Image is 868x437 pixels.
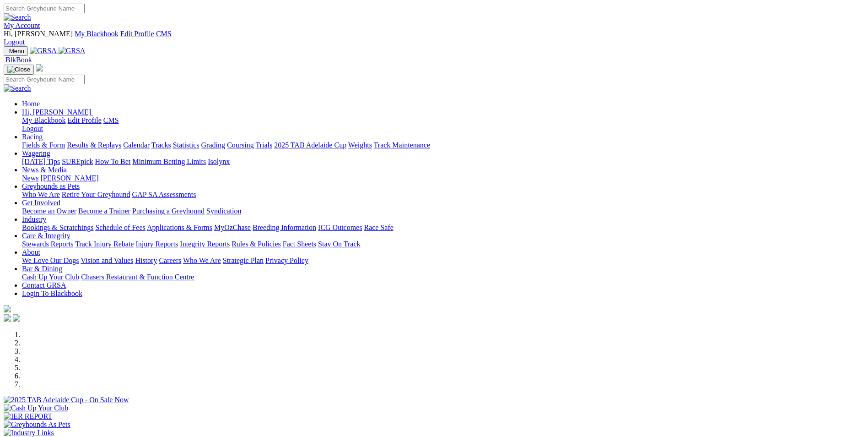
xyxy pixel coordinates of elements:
a: Calendar [123,141,150,149]
a: 2025 TAB Adelaide Cup [274,141,346,149]
button: Toggle navigation [4,65,34,75]
div: Racing [22,141,864,149]
span: Menu [9,48,24,55]
a: Race Safe [364,224,393,231]
a: Trials [255,141,272,149]
div: Greyhounds as Pets [22,191,864,199]
a: Become a Trainer [78,207,130,215]
img: facebook.svg [4,314,11,322]
a: ICG Outcomes [318,224,362,231]
img: Industry Links [4,429,54,437]
a: Wagering [22,149,50,157]
a: Isolynx [208,158,230,165]
img: Close [7,66,30,73]
a: Edit Profile [120,30,154,38]
img: Search [4,84,31,93]
img: GRSA [30,47,57,55]
div: About [22,257,864,265]
a: Home [22,100,40,108]
a: My Account [4,22,40,29]
a: MyOzChase [214,224,251,231]
a: [PERSON_NAME] [40,174,98,182]
a: Login To Blackbook [22,290,82,297]
a: Schedule of Fees [95,224,145,231]
a: Cash Up Your Club [22,273,79,281]
a: BlkBook [4,56,32,64]
a: Contact GRSA [22,281,66,289]
div: Industry [22,224,864,232]
a: Stewards Reports [22,240,73,248]
a: Tracks [151,141,171,149]
img: Cash Up Your Club [4,404,68,412]
span: Hi, [PERSON_NAME] [4,30,73,38]
a: Stay On Track [318,240,360,248]
a: Breeding Information [253,224,316,231]
a: Hi, [PERSON_NAME] [22,108,93,116]
a: Edit Profile [68,116,102,124]
a: SUREpick [62,158,93,165]
img: Search [4,13,31,22]
a: Statistics [173,141,199,149]
a: News & Media [22,166,67,174]
div: Bar & Dining [22,273,864,281]
a: Bookings & Scratchings [22,224,93,231]
a: Who We Are [183,257,221,264]
a: Industry [22,215,46,223]
a: My Blackbook [22,116,66,124]
div: Wagering [22,158,864,166]
a: Get Involved [22,199,60,207]
img: Greyhounds As Pets [4,421,70,429]
a: Integrity Reports [180,240,230,248]
a: History [135,257,157,264]
img: logo-grsa-white.png [36,64,43,71]
a: CMS [156,30,172,38]
a: Purchasing a Greyhound [132,207,205,215]
a: Syndication [206,207,241,215]
a: My Blackbook [75,30,119,38]
a: Weights [348,141,372,149]
a: Who We Are [22,191,60,198]
div: Care & Integrity [22,240,864,248]
a: Coursing [227,141,254,149]
a: Applications & Forms [147,224,212,231]
a: Bar & Dining [22,265,62,273]
a: Vision and Values [81,257,133,264]
input: Search [4,4,85,13]
a: Fields & Form [22,141,65,149]
a: About [22,248,40,256]
img: GRSA [59,47,86,55]
a: Chasers Restaurant & Function Centre [81,273,194,281]
a: Track Injury Rebate [75,240,134,248]
div: News & Media [22,174,864,182]
a: [DATE] Tips [22,158,60,165]
img: twitter.svg [13,314,20,322]
button: Toggle navigation [4,46,28,56]
a: Logout [4,38,25,46]
a: Results & Replays [67,141,121,149]
a: We Love Our Dogs [22,257,79,264]
a: Greyhounds as Pets [22,182,80,190]
a: Logout [22,125,43,132]
img: IER REPORT [4,412,52,421]
img: 2025 TAB Adelaide Cup - On Sale Now [4,396,129,404]
a: Careers [159,257,181,264]
a: Become an Owner [22,207,76,215]
a: CMS [103,116,119,124]
a: Track Maintenance [374,141,430,149]
a: Rules & Policies [232,240,281,248]
a: How To Bet [95,158,131,165]
a: Minimum Betting Limits [132,158,206,165]
span: Hi, [PERSON_NAME] [22,108,91,116]
a: Retire Your Greyhound [62,191,130,198]
div: Hi, [PERSON_NAME] [22,116,864,133]
a: News [22,174,38,182]
a: Privacy Policy [265,257,308,264]
a: Injury Reports [135,240,178,248]
a: Racing [22,133,43,141]
a: Fact Sheets [283,240,316,248]
img: logo-grsa-white.png [4,305,11,312]
div: My Account [4,30,864,46]
a: Grading [201,141,225,149]
input: Search [4,75,85,84]
span: BlkBook [5,56,32,64]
